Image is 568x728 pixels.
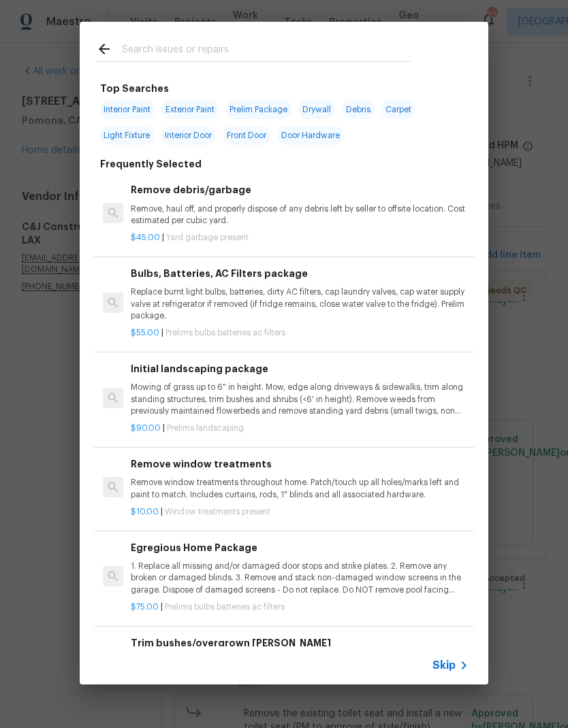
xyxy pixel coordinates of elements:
span: Prelims bulbs batteries ac filters [165,329,285,337]
span: Interior Door [161,126,216,145]
h6: Initial landscaping package [131,361,469,376]
p: | [131,506,469,518]
span: Drywall [298,100,335,119]
p: | [131,327,469,339]
h6: Trim bushes/overgrown [PERSON_NAME] [131,635,469,650]
span: $45.00 [131,233,160,242]
span: Prelim Package [225,100,291,119]
span: Door Hardware [277,126,344,145]
span: Light Fixture [99,126,154,145]
input: Search issues or repairs [122,41,411,61]
p: | [131,601,469,613]
h6: Bulbs, Batteries, AC Filters package [131,266,469,281]
span: Front Door [223,126,270,145]
span: Yard garbage present [166,233,249,242]
span: Prelims landscaping [167,424,244,432]
h6: Frequently Selected [100,156,202,171]
span: Exterior Paint [161,100,219,119]
h6: Remove window treatments [131,457,469,471]
p: Remove, haul off, and properly dispose of any debris left by seller to offsite location. Cost est... [131,203,469,227]
p: Mowing of grass up to 6" in height. Mow, edge along driveways & sidewalks, trim along standing st... [131,382,469,416]
span: $75.00 [131,603,159,611]
span: Prelims bulbs batteries ac filters [165,603,285,611]
p: 1. Replace all missing and/or damaged door stops and strike plates. 2. Remove any broken or damag... [131,561,469,595]
span: $10.00 [131,508,159,516]
span: $55.00 [131,329,159,337]
h6: Egregious Home Package [131,540,469,555]
h6: Top Searches [100,81,169,96]
p: Replace burnt light bulbs, batteries, dirty AC filters, cap laundry valves, cap water supply valv... [131,286,469,321]
span: Skip [432,659,456,672]
p: | [131,232,469,244]
span: Carpet [381,100,415,119]
span: Debris [342,100,375,119]
p: | [131,423,469,434]
span: Interior Paint [99,100,155,119]
span: $90.00 [131,424,161,432]
p: Remove window treatments throughout home. Patch/touch up all holes/marks left and paint to match.... [131,477,469,500]
h6: Remove debris/garbage [131,182,469,197]
span: Window treatments present [165,508,270,516]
